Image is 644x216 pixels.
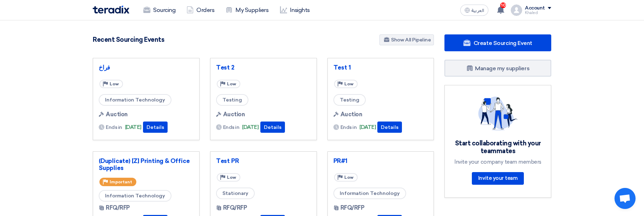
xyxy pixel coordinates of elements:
span: Auction [223,110,245,119]
span: Low [227,81,236,86]
span: Information Technology [333,188,406,199]
a: Test PR [216,157,311,164]
span: Ends in [223,124,240,131]
span: Stationary [216,188,255,199]
div: Invite your company team members [453,159,542,165]
button: Details [143,122,168,133]
span: RFQ/RFP [340,204,365,212]
span: Important [110,179,132,184]
button: Details [377,122,402,133]
span: Low [227,175,236,180]
img: Teradix logo [93,6,129,14]
img: profile_test.png [511,5,522,16]
span: Low [344,81,353,86]
span: [DATE] [242,123,259,131]
span: Auction [106,110,128,119]
span: Low [344,175,353,180]
button: العربية [460,5,488,16]
a: فراخ [99,64,194,71]
span: Testing [333,94,366,106]
a: PR#1 [333,157,428,164]
span: Information Technology [99,94,171,106]
span: RFQ/RFP [106,204,130,212]
a: Orders [181,2,220,18]
span: RFQ/RFP [223,204,247,212]
h4: Recent Sourcing Events [93,36,164,44]
span: Create Sourcing Event [474,40,532,46]
button: Details [260,122,285,133]
a: My Suppliers [220,2,274,18]
div: Start collaborating with your teammates [453,139,542,155]
span: Ends in [106,124,122,131]
a: Sourcing [138,2,181,18]
span: 10 [500,2,506,8]
span: [DATE] [359,123,376,131]
span: Testing [216,94,248,106]
div: Khaled [525,11,551,15]
span: العربية [471,8,484,13]
a: Invite your team [472,172,524,185]
a: Show All Pipeline [379,34,434,45]
div: Open chat [614,188,636,209]
a: Test 1 [333,64,428,71]
a: (Duplicate) [Z] Printing & Office Supplies [99,157,194,171]
a: Insights [274,2,316,18]
div: Account [525,5,545,11]
img: invite_your_team.svg [478,97,518,131]
span: Information Technology [99,190,171,202]
span: Auction [340,110,362,119]
span: Ends in [340,124,357,131]
a: Test 2 [216,64,311,71]
span: [DATE] [125,123,142,131]
a: Manage my suppliers [444,60,551,77]
span: Low [110,81,119,86]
